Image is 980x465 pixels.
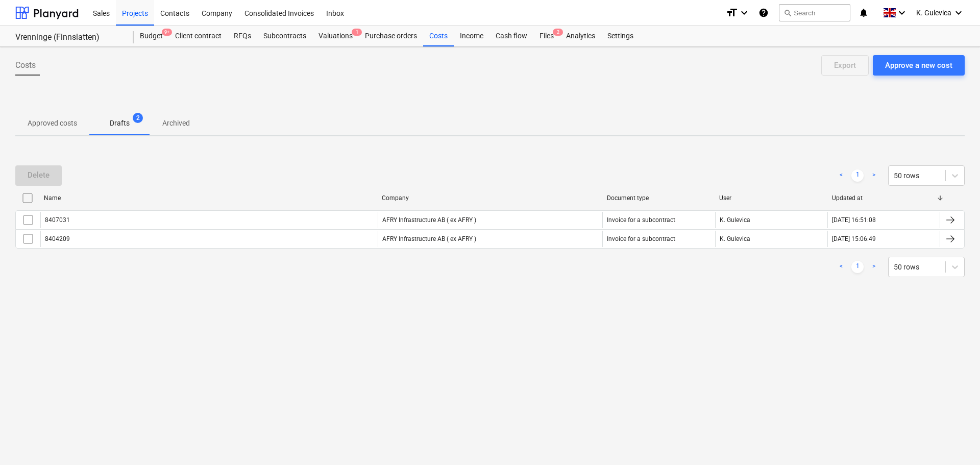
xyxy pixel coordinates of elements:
div: Approve a new cost [885,59,952,72]
span: 2 [133,113,143,123]
div: Name [44,194,374,202]
a: Next page [868,261,880,273]
a: Files2 [533,26,560,46]
a: Page 1 is your current page [851,261,864,273]
a: Income [454,26,489,46]
i: keyboard_arrow_down [896,7,908,19]
span: 2 [553,29,563,36]
span: 9+ [162,29,172,36]
div: User [719,194,824,202]
span: search [783,9,792,17]
div: Budget [134,26,169,46]
p: Archived [162,118,190,129]
div: Invoice for a subcontract [607,216,675,224]
span: 1 [352,29,362,36]
a: Settings [601,26,640,46]
a: Previous page [835,169,847,182]
span: K. Gulevica [916,9,951,17]
div: Vrenninge (Finnslatten) [15,32,121,43]
a: Purchase orders [359,26,423,46]
a: Previous page [835,261,847,273]
i: keyboard_arrow_down [952,7,965,19]
div: K. Gulevica [715,212,827,228]
div: Company [382,194,599,202]
div: 8407031 [45,216,70,224]
button: Approve a new cost [873,55,965,76]
div: Updated at [832,194,937,202]
div: AFRY Infrastructure AB ( ex AFRY ) [378,231,603,247]
button: Search [779,4,850,21]
a: Valuations1 [312,26,359,46]
i: keyboard_arrow_down [738,7,750,19]
span: Costs [15,59,36,71]
i: Knowledge base [758,7,769,19]
iframe: Chat Widget [929,416,980,465]
div: Document type [607,194,712,202]
p: Drafts [110,118,130,129]
a: Budget9+ [134,26,169,46]
div: Invoice for a subcontract [607,235,675,242]
div: [DATE] 16:51:08 [832,216,876,224]
div: Valuations [312,26,359,46]
a: Next page [868,169,880,182]
div: K. Gulevica [715,231,827,247]
div: 8404209 [45,235,70,242]
a: RFQs [228,26,257,46]
div: Files [533,26,560,46]
a: Analytics [560,26,601,46]
a: Page 1 is your current page [851,169,864,182]
p: Approved costs [28,118,77,129]
a: Costs [423,26,454,46]
a: Subcontracts [257,26,312,46]
a: Client contract [169,26,228,46]
i: format_size [726,7,738,19]
div: [DATE] 15:06:49 [832,235,876,242]
i: notifications [859,7,869,19]
div: AFRY Infrastructure AB ( ex AFRY ) [378,212,603,228]
a: Cash flow [489,26,533,46]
